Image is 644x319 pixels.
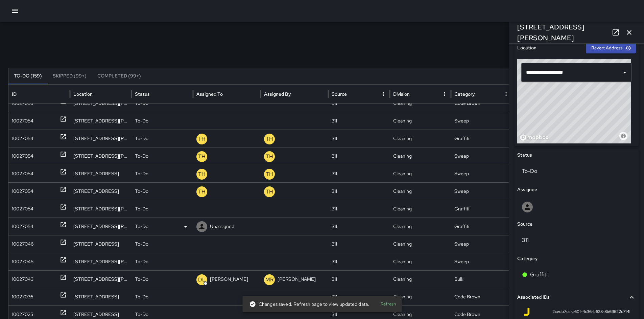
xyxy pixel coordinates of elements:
p: [PERSON_NAME] [210,271,248,288]
div: ID [12,91,17,97]
div: Cleaning [390,253,451,270]
div: 311 [328,218,390,235]
div: 10027046 [12,235,33,253]
p: To-Do [135,130,148,147]
p: TH [198,188,206,196]
div: 10027054 [12,112,33,130]
div: 311 [328,253,390,270]
p: To-Do [135,147,148,165]
p: TH [266,135,273,143]
p: To-Do [135,112,148,130]
div: Sweep [451,235,512,253]
div: Cleaning [390,270,451,288]
p: To-Do [135,165,148,182]
div: 172 Russ Street [70,147,132,165]
div: 10027054 [12,218,33,235]
div: Division [393,91,410,97]
div: 359-369 Dore Street [70,235,132,253]
div: 10027054 [12,183,33,200]
div: 1000 Brannan Street [70,253,132,270]
p: To-Do [135,253,148,270]
div: Cleaning [390,130,451,147]
p: To-Do [135,235,148,253]
div: 10027054 [12,165,33,182]
div: Cleaning [390,218,451,235]
div: 311 [328,235,390,253]
div: 311 [328,147,390,165]
div: 10027054 [12,147,33,165]
div: Cleaning [390,235,451,253]
div: 311 [328,165,390,182]
div: Sweep [451,182,512,200]
div: 333 7th Street [70,182,132,200]
div: 10027054 [12,200,33,218]
button: Skipped (99+) [47,68,92,84]
p: [PERSON_NAME] [278,271,316,288]
button: Division column menu [440,89,449,99]
button: Refresh [377,299,399,310]
div: 22 Cleveland Street [70,165,132,182]
div: Cleaning [390,147,451,165]
div: 10027045 [12,253,33,270]
div: Assigned By [264,91,291,97]
p: TH [198,170,206,178]
div: 1520 Howard Street [70,200,132,218]
div: Cleaning [390,288,451,305]
div: Sweep [451,165,512,182]
p: TH [266,188,273,196]
p: DL [198,276,206,284]
div: Changes saved. Refresh page to view updated data. [249,298,369,310]
p: TH [266,170,273,178]
div: Source [332,91,347,97]
div: Cleaning [390,165,451,182]
div: 311 [328,270,390,288]
p: To-Do [135,200,148,218]
div: 311 [328,130,390,147]
div: Code Brown [451,288,512,305]
button: To-Do (159) [8,68,47,84]
div: 258 Clara Street [70,270,132,288]
div: Category [454,91,475,97]
div: 10027043 [12,271,33,288]
div: 188 Russ Street [70,130,132,147]
div: 10027036 [12,288,33,305]
div: 311 [328,200,390,218]
p: To-Do [135,183,148,200]
div: 311 [328,112,390,130]
div: 10027054 [12,130,33,147]
button: Category column menu [501,89,511,99]
div: Status [135,91,150,97]
p: MR [265,276,273,284]
p: To-Do [135,218,148,235]
div: Sweep [451,112,512,130]
div: 188 Russ Street [70,112,132,130]
div: Graffiti [451,130,512,147]
p: TH [198,153,206,161]
div: Location [73,91,93,97]
div: Graffiti [451,200,512,218]
button: Completed (99+) [92,68,146,84]
p: To-Do [135,271,148,288]
div: Sweep [451,253,512,270]
p: To-Do [135,288,148,305]
div: 311 [328,288,390,305]
button: Source column menu [379,89,388,99]
div: Cleaning [390,200,451,218]
div: 311 [328,182,390,200]
p: TH [198,135,206,143]
div: Bulk [451,270,512,288]
p: TH [266,153,273,161]
div: 1490 Howard Street [70,218,132,235]
div: Assigned To [196,91,223,97]
div: Sweep [451,147,512,165]
p: Unassigned [210,218,234,235]
div: 574 Natoma Street [70,288,132,305]
div: Graffiti [451,218,512,235]
div: Cleaning [390,112,451,130]
div: Cleaning [390,182,451,200]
